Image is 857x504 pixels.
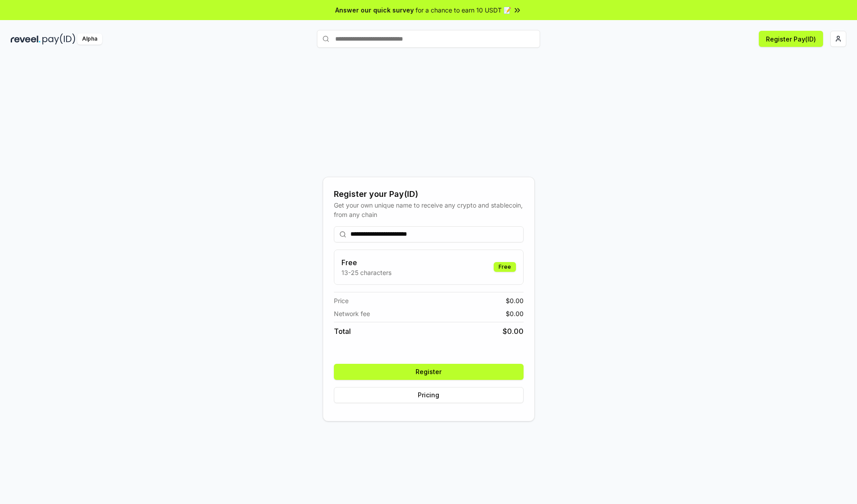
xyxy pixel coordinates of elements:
[503,326,524,337] span: $ 0.00
[494,262,516,272] div: Free
[334,296,349,305] span: Price
[759,31,823,47] button: Register Pay(ID)
[334,200,524,219] div: Get your own unique name to receive any crypto and stablecoin, from any chain
[335,5,414,15] span: Answer our quick survey
[506,309,524,318] span: $ 0.00
[334,326,351,337] span: Total
[341,257,391,268] h3: Free
[11,33,41,45] img: reveel_dark
[341,268,391,277] p: 13-25 characters
[334,387,524,403] button: Pricing
[334,364,524,380] button: Register
[334,188,524,200] div: Register your Pay(ID)
[77,33,102,45] div: Alpha
[506,296,524,305] span: $ 0.00
[416,5,511,15] span: for a chance to earn 10 USDT 📝
[334,309,370,318] span: Network fee
[42,33,75,45] img: pay_id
